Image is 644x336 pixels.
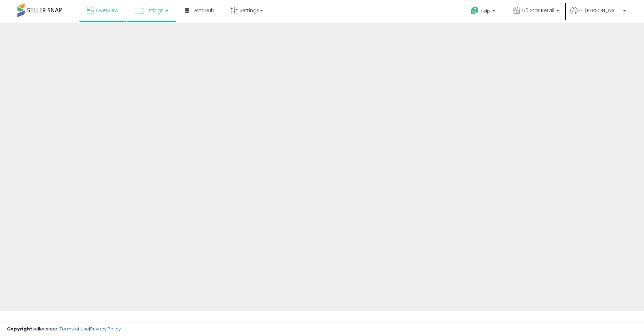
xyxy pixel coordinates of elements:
a: Hi [PERSON_NAME] [570,7,626,23]
a: Help [465,1,502,23]
i: Get Help [470,6,479,15]
span: Overview [96,7,118,14]
span: Listings [146,7,164,14]
span: Hi [PERSON_NAME] [579,7,621,14]
span: 50 Star Retail [522,7,554,14]
span: DataHub [193,7,214,14]
span: Help [481,8,490,14]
